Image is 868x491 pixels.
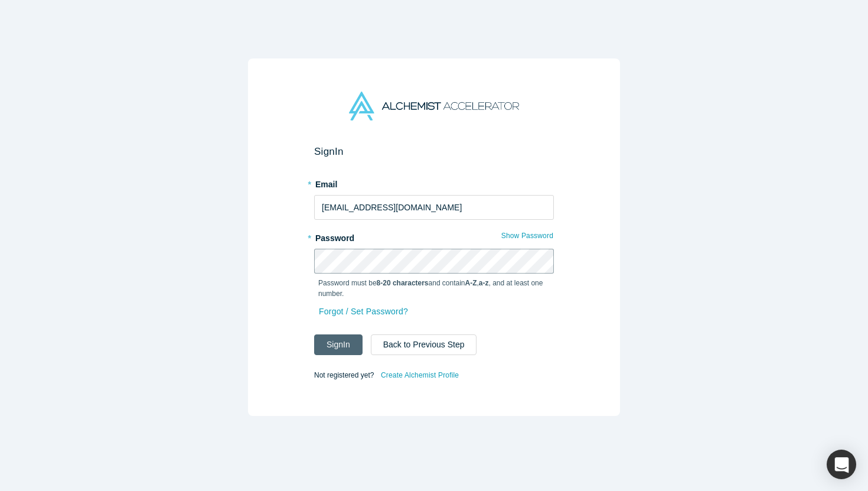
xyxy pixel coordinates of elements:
strong: a-z [479,279,489,287]
a: Forgot / Set Password? [318,301,409,322]
label: Email [314,174,554,191]
span: Not registered yet? [314,371,374,379]
strong: 8-20 characters [377,279,429,287]
h2: Sign In [314,145,554,158]
button: Show Password [501,228,554,243]
img: Alchemist Accelerator Logo [349,92,519,121]
strong: A-Z [465,279,477,287]
p: Password must be and contain , , and at least one number. [318,278,550,299]
button: SignIn [314,334,363,355]
button: Back to Previous Step [371,334,477,355]
a: Create Alchemist Profile [380,368,459,383]
label: Password [314,228,554,245]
